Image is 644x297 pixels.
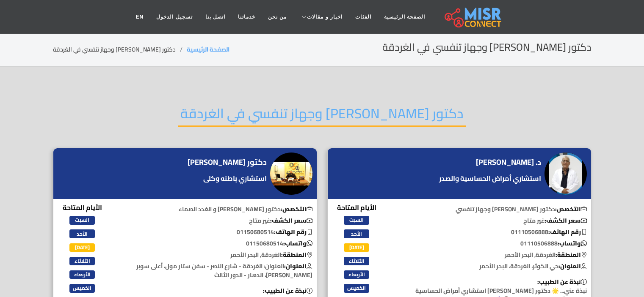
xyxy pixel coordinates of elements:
span: [DATE] [344,243,369,252]
b: نبذة عن الطبيب: [263,285,312,296]
b: سعر الكشف: [544,215,587,226]
span: الأربعاء [69,270,95,279]
a: خدماتنا [232,9,262,25]
img: main.misr_connect [445,6,501,27]
a: اتصل بنا [199,9,232,25]
a: د. [PERSON_NAME] [476,156,543,169]
b: واتساب: [558,238,587,249]
span: الخميس [344,284,369,292]
a: اخبار و مقالات [293,9,349,25]
span: الثلاثاء [344,257,369,265]
p: دكتور [PERSON_NAME] وجهاز تنفسي [396,205,591,214]
p: حي الكوثر، الغردقة، البحر الأحمر [396,262,591,271]
p: الغردقة, البحر الأحمر [396,251,591,259]
a: تسجيل الدخول [150,9,199,25]
b: العنوان: [284,261,312,272]
a: الفئات [349,9,378,25]
span: السبت [69,216,95,224]
p: 01110506888 [396,239,591,248]
p: غير متاح [122,216,317,225]
span: [DATE] [69,243,95,252]
span: الأحد [69,229,95,238]
a: استشاري أمراض الحساسية والصدر [437,173,543,183]
span: اخبار و مقالات [307,13,343,21]
h4: د. [PERSON_NAME] [476,158,541,167]
b: رقم الهاتف: [548,226,587,237]
b: التخصص: [555,204,587,215]
h2: دكتور [PERSON_NAME] وجهاز تنفسي في الغردقة [178,105,466,127]
img: دكتور بيتر ماهر [270,153,312,195]
span: السبت [344,216,369,224]
span: الخميس [69,284,95,292]
img: د. مرسي ياقوت [544,153,587,195]
p: 01150680514 [122,228,317,237]
p: 01150680514 [122,239,317,248]
p: الغردقة, البحر الأحمر [122,251,317,259]
a: EN [130,9,150,25]
a: الصفحة الرئيسية [378,9,431,25]
h4: دكتور [PERSON_NAME] [188,158,267,167]
p: دكتور [PERSON_NAME] و الغدد الصماء [122,205,317,214]
span: الأحد [344,229,369,238]
li: دكتور [PERSON_NAME] وجهاز تنفسي في الغردقة [53,45,187,54]
a: استشاري باطنه وكلى [188,173,269,183]
span: الأربعاء [344,270,369,279]
a: دكتور [PERSON_NAME] [188,156,269,169]
b: سعر الكشف: [270,215,312,226]
b: المنطقة: [556,249,587,260]
b: رقم الهاتف: [274,226,312,237]
b: المنطقة: [281,249,312,260]
a: الصفحة الرئيسية [187,44,229,55]
h2: دكتور [PERSON_NAME] وجهاز تنفسي في الغردقة [382,41,591,54]
p: 01110506888 [396,228,591,237]
span: الثلاثاء [69,257,95,265]
a: من نحن [262,9,293,25]
b: التخصص: [281,204,312,215]
b: نبذة عن الطبيب: [537,276,587,287]
b: واتساب: [283,238,312,249]
p: العنوان: الغردقة - شارع النصر - سفن ستار مول، أعلى سوبر [PERSON_NAME]، الدهار - الدور الثالث [122,262,317,280]
b: العنوان: [558,261,587,272]
p: غير متاح [396,216,591,225]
